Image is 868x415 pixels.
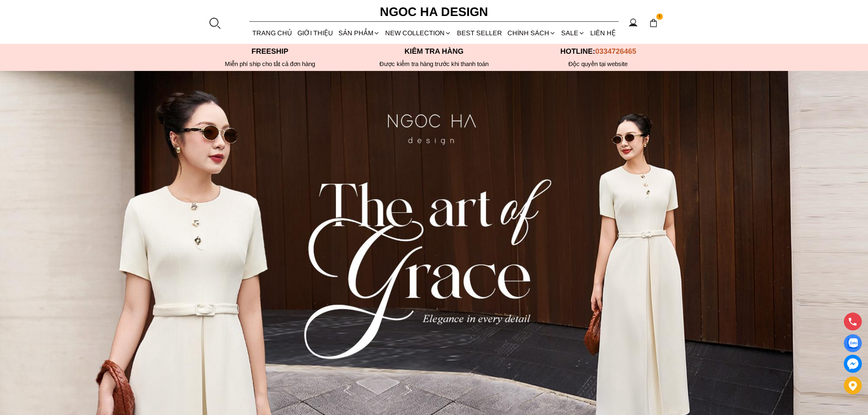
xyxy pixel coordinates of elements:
p: Được kiểm tra hàng trước khi thanh toán [352,60,516,68]
div: Chính sách [505,22,558,44]
a: TRANG CHỦ [249,22,295,44]
a: Ngoc Ha Design [372,2,496,22]
div: SẢN PHẨM [336,22,383,44]
span: 1 [656,14,663,20]
a: messenger [844,355,862,373]
a: SALE [559,22,588,44]
span: 0334726465 [595,47,636,55]
h6: Độc quyền tại website [516,60,680,68]
img: Display image [847,338,858,349]
a: LIÊN HỆ [588,22,619,44]
a: Display image [844,334,862,352]
p: Hotline: [516,47,680,56]
p: Freeship [188,47,352,56]
a: GIỚI THIỆU [295,22,336,44]
img: img-CART-ICON-ksit0nf1 [649,18,658,27]
a: BEST SELLER [454,22,505,44]
a: NEW COLLECTION [383,22,454,44]
div: Miễn phí ship cho tất cả đơn hàng [188,60,352,68]
font: Kiểm tra hàng [404,47,464,55]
